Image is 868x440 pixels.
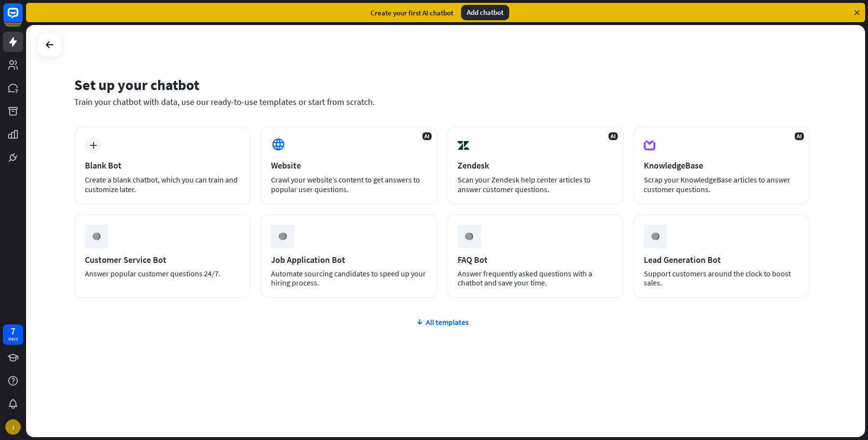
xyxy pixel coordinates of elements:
a: 7 days [3,324,23,345]
div: 7 [11,327,15,336]
div: days [8,336,18,342]
div: Create your first AI chatbot [370,8,453,17]
div: J [5,419,21,435]
div: Add chatbot [461,5,509,20]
